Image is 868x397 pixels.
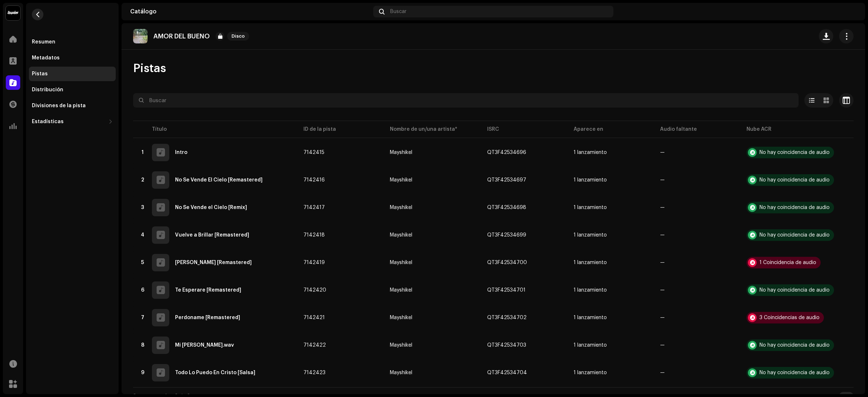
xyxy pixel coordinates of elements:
[303,260,325,265] span: 7142419
[32,39,55,45] div: Resumen
[390,260,476,265] span: Mayshikel
[660,150,735,155] re-a-table-badge: —
[487,343,526,348] div: QT3F42534703
[574,177,648,183] span: 1 lanzamiento
[227,32,249,41] span: Disco
[390,370,476,375] span: Mayshikel
[175,177,263,183] div: No Se Vende El Cielo [Remastered]
[175,288,241,293] div: Te Esperare [Remastered]
[574,370,607,375] div: 1 lanzamiento
[390,233,476,238] span: Mayshikel
[574,315,648,320] span: 1 lanzamiento
[660,343,735,348] re-a-table-badge: —
[487,177,526,183] div: QT3F42534697
[390,370,412,375] div: Mayshikel
[660,205,735,210] re-a-table-badge: —
[390,343,412,348] div: Mayshikel
[487,288,526,293] div: QT3F42534701
[390,315,476,320] span: Mayshikel
[6,6,20,20] img: 10370c6a-d0e2-4592-b8a2-38f444b0ca44
[487,150,526,155] div: QT3F42534696
[759,177,830,183] div: No hay coincidencia de audio
[175,370,255,375] div: Todo Lo Puedo En Cristo [Salsa]
[390,315,412,320] div: Mayshikel
[660,288,735,293] re-a-table-badge: —
[574,205,648,210] span: 1 lanzamiento
[303,315,325,320] span: 7142421
[175,343,234,348] div: Mi Angel Sagrado.wav
[303,205,325,210] span: 7142417
[390,150,412,155] div: Mayshikel
[32,87,63,93] div: Distribución
[303,177,325,183] span: 7142416
[32,71,48,77] div: Pistas
[390,177,412,183] div: Mayshikel
[390,9,407,14] span: Buscar
[153,33,210,40] p: AMOR DEL BUENO
[660,233,735,238] re-a-table-badge: —
[175,150,187,155] div: Intro
[759,288,830,293] div: No hay coincidencia de audio
[574,150,648,155] span: 1 lanzamiento
[303,288,326,293] span: 7142420
[390,205,412,210] div: Mayshikel
[574,177,607,183] div: 1 lanzamiento
[390,150,476,155] span: Mayshikel
[303,343,326,348] span: 7142422
[574,260,607,265] div: 1 lanzamiento
[759,150,830,155] div: No hay coincidencia de audio
[175,315,240,320] div: Perdoname [Remastered]
[574,343,607,348] div: 1 lanzamiento
[130,9,370,14] div: Catálogo
[487,260,527,265] div: QT3F42534700
[487,205,526,210] div: QT3F42534698
[175,205,247,210] div: No Se Vende el Cielo [Remix]
[660,370,735,375] re-a-table-badge: —
[574,260,648,265] span: 1 lanzamiento
[759,233,830,238] div: No hay coincidencia de audio
[303,233,325,238] span: 7142418
[303,370,325,375] span: 7142423
[574,288,648,293] span: 1 lanzamiento
[845,6,856,17] img: b2590a90-de89-44a4-95b7-ce963566eb8b
[29,35,116,49] re-m-nav-item: Resumen
[574,288,607,293] div: 1 lanzamiento
[759,260,816,265] div: 1 Coincidencia de audio
[29,51,116,65] re-m-nav-item: Metadatos
[759,315,820,320] div: 3 Coincidencias de audio
[390,288,412,293] div: Mayshikel
[574,205,607,210] div: 1 lanzamiento
[574,370,648,375] span: 1 lanzamiento
[574,343,648,348] span: 1 lanzamiento
[574,233,648,238] span: 1 lanzamiento
[759,343,830,348] div: No hay coincidencia de audio
[574,315,607,320] div: 1 lanzamiento
[390,343,476,348] span: Mayshikel
[29,99,116,113] re-m-nav-item: Divisiones de la pista
[29,114,116,129] re-m-nav-dropdown: Estadísticas
[133,93,799,108] input: Buscar
[487,233,526,238] div: QT3F42534699
[390,260,412,265] div: Mayshikel
[32,103,86,109] div: Divisiones de la pista
[759,205,830,210] div: No hay coincidencia de audio
[660,260,735,265] re-a-table-badge: —
[29,83,116,97] re-m-nav-item: Distribución
[390,177,476,183] span: Mayshikel
[660,177,735,183] re-a-table-badge: —
[574,233,607,238] div: 1 lanzamiento
[660,315,735,320] re-a-table-badge: —
[175,233,249,238] div: Vuelve a Brillar [Remastered]
[487,370,527,375] div: QT3F42534704
[133,61,166,76] span: Pistas
[487,315,527,320] div: QT3F42534702
[32,55,60,61] div: Metadatos
[574,150,607,155] div: 1 lanzamiento
[29,67,116,81] re-m-nav-item: Pistas
[133,29,148,43] img: b03a21b9-a5b6-4bb4-85b1-af00551b13e1
[390,205,476,210] span: Mayshikel
[303,150,324,155] span: 7142415
[390,233,412,238] div: Mayshikel
[175,260,252,265] div: Laura [Remastered]
[390,288,476,293] span: Mayshikel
